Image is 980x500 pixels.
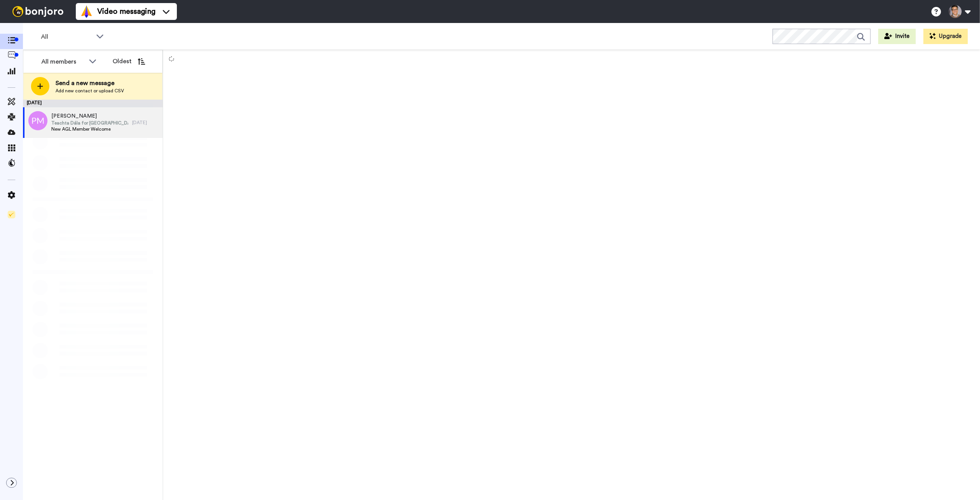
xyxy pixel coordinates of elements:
[51,120,128,126] span: Teachta Dála for [GEOGRAPHIC_DATA]
[51,112,128,120] span: [PERSON_NAME]
[23,100,163,107] div: [DATE]
[51,126,128,132] span: New AGL Member Welcome
[80,5,93,18] img: vm-color.svg
[56,79,124,88] span: Send a new message
[107,54,151,69] button: Oldest
[132,120,159,126] div: [DATE]
[56,88,124,94] span: Add new contact or upload CSV
[28,111,47,130] img: pm.png
[878,29,916,44] button: Invite
[97,6,155,17] span: Video messaging
[923,29,968,44] button: Upgrade
[41,57,85,66] div: All members
[8,211,15,218] img: Checklist.svg
[41,32,92,41] span: All
[9,6,67,17] img: bj-logo-header-white.svg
